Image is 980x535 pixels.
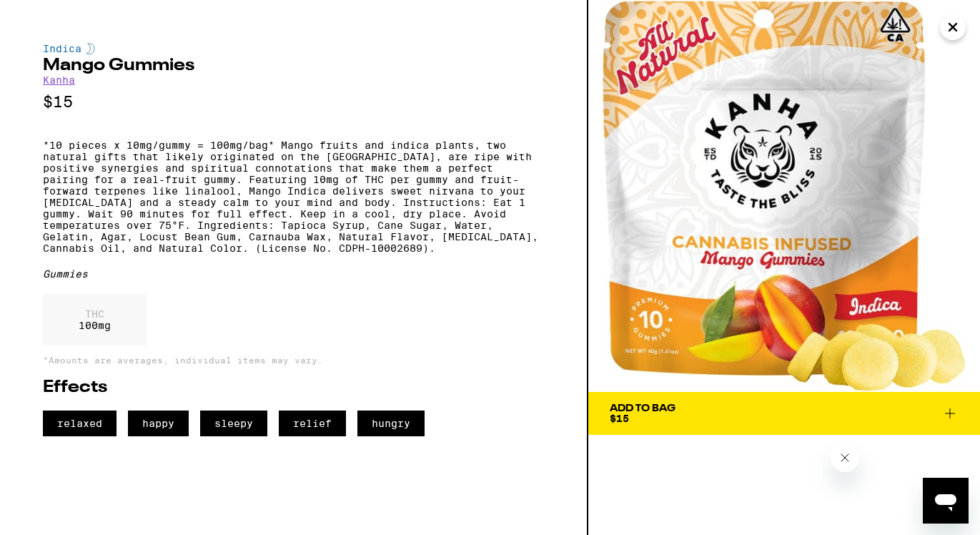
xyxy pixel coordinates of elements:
div: Indica [43,43,544,54]
iframe: Close message [831,443,859,472]
div: 100 mg [43,294,147,345]
h2: Effects [43,379,544,396]
button: Add To Bag$15 [588,392,980,435]
button: Close [940,14,966,40]
p: $15 [43,93,544,111]
p: *Amounts are averages, individual items may vary. [43,355,544,365]
div: Add To Bag [610,403,675,413]
h2: Mango Gummies [43,57,544,74]
a: Kanha [43,74,75,86]
p: THC [79,308,111,320]
span: hungry [357,411,425,436]
span: Hi. Need any help? [9,10,103,21]
img: indicaColor.svg [86,43,95,54]
span: relaxed [43,411,117,436]
div: Gummies [43,268,544,280]
span: $15 [610,413,629,424]
p: *10 pieces x 10mg/gummy = 100mg/bag* Mango fruits and indica plants, two natural gifts that likel... [43,139,544,254]
iframe: Button to launch messaging window [923,478,969,524]
span: happy [128,411,189,436]
span: sleepy [200,411,267,436]
span: relief [279,411,346,436]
